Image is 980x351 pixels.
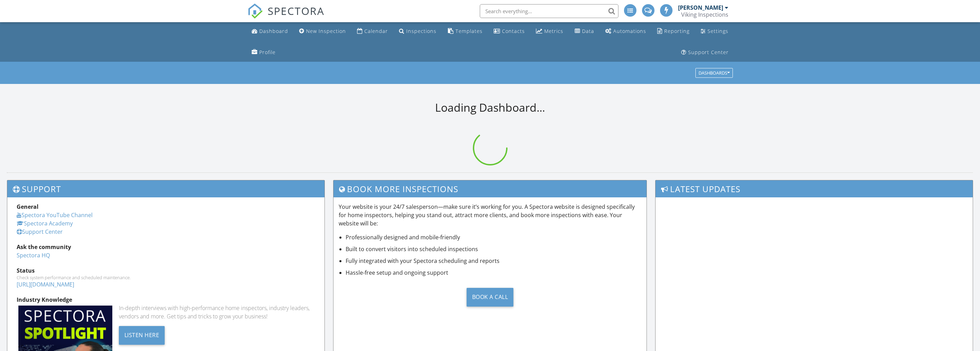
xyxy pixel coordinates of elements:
[268,3,324,18] span: SPECTORA
[296,25,349,38] a: New Inspection
[480,4,618,18] input: Search everything...
[119,331,165,339] a: Listen Here
[698,25,731,38] a: Settings
[654,25,692,38] a: Reporting
[249,25,291,38] a: Dashboard
[259,49,276,55] div: Profile
[17,281,74,288] a: [URL][DOMAIN_NAME]
[17,228,63,236] a: Support Center
[681,11,728,18] div: Viking Inspections
[259,28,288,34] div: Dashboard
[249,46,278,59] a: Company Profile
[572,25,597,38] a: Data
[346,257,641,265] li: Fully integrated with your Spectora scheduling and reports
[7,180,324,197] h3: Support
[656,180,973,197] h3: Latest Updates
[445,25,485,38] a: Templates
[17,296,315,304] div: Industry Knowledge
[678,4,723,11] div: [PERSON_NAME]
[17,220,73,227] a: Spectora Academy
[248,3,263,19] img: The Best Home Inspection Software - Spectora
[17,266,315,275] div: Status
[346,245,641,253] li: Built to convert visitors into scheduled inspections
[339,282,641,312] a: Book a Call
[491,25,528,38] a: Contacts
[467,288,514,307] div: Book a Call
[17,243,315,251] div: Ask the community
[688,49,729,55] div: Support Center
[695,68,733,78] button: Dashboards
[339,203,641,228] p: Your website is your 24/7 salesperson—make sure it’s working for you. A Spectora website is desig...
[678,46,731,59] a: Support Center
[346,233,641,241] li: Professionally designed and mobile-friendly
[17,251,50,259] a: Spectora HQ
[333,180,647,197] h3: Book More Inspections
[119,326,165,345] div: Listen Here
[664,28,690,34] div: Reporting
[456,28,483,34] div: Templates
[346,268,641,277] li: Hassle-free setup and ongoing support
[17,203,38,211] strong: General
[708,28,728,34] div: Settings
[533,25,566,38] a: Metrics
[502,28,525,34] div: Contacts
[544,28,563,34] div: Metrics
[406,28,436,34] div: Inspections
[306,28,346,34] div: New Inspection
[699,71,730,76] div: Dashboards
[582,28,594,34] div: Data
[613,28,646,34] div: Automations
[364,28,388,34] div: Calendar
[17,275,315,280] div: Check system performance and scheduled maintenance.
[396,25,439,38] a: Inspections
[17,211,93,219] a: Spectora YouTube Channel
[248,9,324,24] a: SPECTORA
[354,25,391,38] a: Calendar
[119,304,315,320] div: In-depth interviews with high-performance home inspectors, industry leaders, vendors and more. Ge...
[602,25,649,38] a: Automations (Advanced)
